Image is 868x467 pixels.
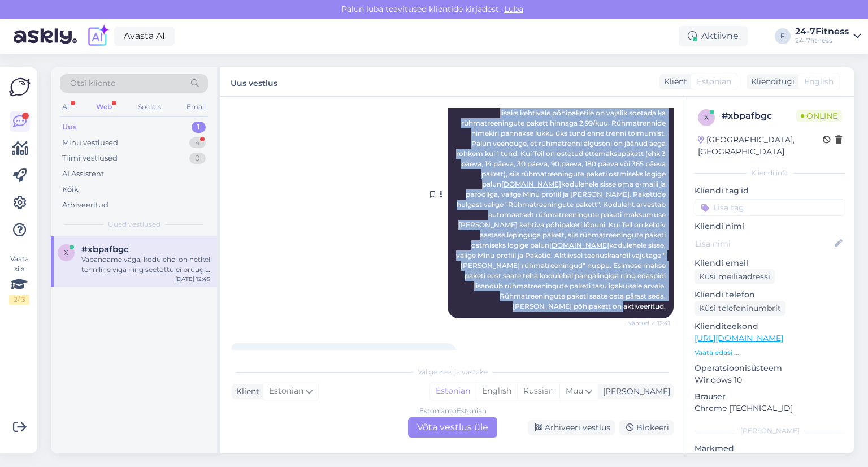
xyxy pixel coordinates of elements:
[795,36,849,45] div: 24-7fitness
[695,374,845,386] p: Windows 10
[408,417,497,438] div: Võta vestlus üle
[9,295,29,305] div: 2 / 3
[501,4,527,14] span: Luba
[695,391,845,403] p: Brauser
[62,153,118,164] div: Tiimi vestlused
[269,385,303,397] span: Estonian
[114,27,175,46] a: Avasta AI
[70,77,115,89] span: Otsi kliente
[695,269,775,284] div: Küsi meiliaadressi
[695,301,785,316] div: Küsi telefoninumbrit
[722,109,796,123] div: # xbpafbgc
[747,76,795,88] div: Klienditugi
[430,383,476,400] div: Estonian
[528,420,615,435] div: Arhiveeri vestlus
[232,386,259,397] div: Klient
[136,100,163,114] div: Socials
[627,319,670,327] span: Nähtud ✓ 12:41
[175,275,210,283] div: [DATE] 12:45
[62,184,79,195] div: Kõik
[598,386,670,397] div: [PERSON_NAME]
[566,386,583,396] span: Muu
[232,367,674,377] div: Valige keel ja vastake
[695,289,845,301] p: Kliendi telefon
[62,122,77,133] div: Uus
[695,403,845,414] p: Chrome [TECHNICAL_ID]
[9,76,31,98] img: Askly Logo
[695,220,845,232] p: Kliendi nimi
[192,122,206,133] div: 1
[697,76,731,88] span: Estonian
[231,74,277,89] label: Uus vestlus
[86,24,110,48] img: explore-ai
[795,27,861,45] a: 24-7Fitness24-7fitness
[695,185,845,197] p: Kliendi tag'id
[62,200,108,211] div: Arhiveeritud
[659,76,687,88] div: Klient
[501,180,561,188] a: [DOMAIN_NAME]
[695,321,845,332] p: Klienditeekond
[695,362,845,374] p: Operatsioonisüsteem
[698,134,823,158] div: [GEOGRAPHIC_DATA], [GEOGRAPHIC_DATA]
[695,237,832,250] input: Lisa nimi
[189,153,206,164] div: 0
[184,100,208,114] div: Email
[419,406,487,416] div: Estonian to Estonian
[549,241,609,249] a: [DOMAIN_NAME]
[619,420,674,435] div: Blokeeri
[62,168,104,180] div: AI Assistent
[476,383,517,400] div: English
[81,254,210,275] div: Vabandame väga, kodulehel on hetkel tehniline viga ning seetõttu ei pruugi rühmatreeningute paket...
[695,168,845,178] div: Kliendi info
[695,443,845,455] p: Märkmed
[679,26,748,46] div: Aktiivne
[695,426,845,436] div: [PERSON_NAME]
[108,219,160,230] span: Uued vestlused
[795,27,849,36] div: 24-7Fitness
[695,257,845,269] p: Kliendi email
[62,137,118,149] div: Minu vestlused
[64,248,68,257] span: x
[695,348,845,358] p: Vaata edasi ...
[804,76,834,88] span: English
[695,333,783,343] a: [URL][DOMAIN_NAME]
[456,78,667,310] span: Tere! Alates [DATE] muutusid rühmatreeningud tasuliseks ning lisaks kehtivale põhipaketile on vaj...
[796,110,842,122] span: Online
[775,28,791,44] div: F
[94,100,114,114] div: Web
[704,113,709,122] span: x
[189,137,206,149] div: 4
[517,383,559,400] div: Russian
[9,254,29,305] div: Vaata siia
[81,244,129,254] span: #xbpafbgc
[695,199,845,216] input: Lisa tag
[60,100,73,114] div: All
